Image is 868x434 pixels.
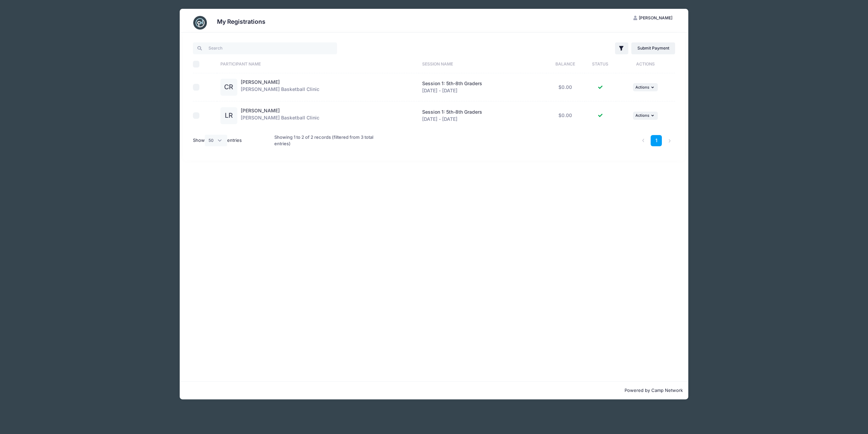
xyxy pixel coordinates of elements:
[631,42,675,54] a: Submit Payment
[241,108,280,113] a: [PERSON_NAME]
[220,107,237,124] div: LR
[217,18,265,25] h3: My Registrations
[616,55,675,73] th: Actions: activate to sort column ascending
[185,387,683,394] p: Powered by Camp Network
[651,135,662,146] a: 1
[419,55,546,73] th: Session Name: activate to sort column ascending
[633,83,657,91] button: Actions
[220,79,237,96] div: CR
[546,55,585,73] th: Balance: activate to sort column ascending
[635,85,649,90] span: Actions
[639,15,672,20] span: [PERSON_NAME]
[241,79,280,85] a: [PERSON_NAME]
[241,79,319,96] div: [PERSON_NAME] Basketball Clinic
[274,130,390,152] div: Showing 1 to 2 of 2 records (filtered from 3 total entries)
[193,42,337,54] input: Search
[585,55,616,73] th: Status: activate to sort column ascending
[546,73,585,102] td: $0.00
[217,55,419,73] th: Participant Name: activate to sort column ascending
[193,55,217,73] th: Select All
[635,113,649,118] span: Actions
[633,112,657,120] button: Actions
[193,135,242,146] label: Show entries
[220,113,237,119] a: LR
[628,12,678,24] button: [PERSON_NAME]
[546,101,585,130] td: $0.00
[193,16,207,30] img: CampNetwork
[220,84,237,90] a: CR
[422,109,543,123] div: [DATE] - [DATE]
[241,107,319,124] div: [PERSON_NAME] Basketball Clinic
[422,80,482,86] span: Session 1: 5th-8th Graders
[422,80,543,94] div: [DATE] - [DATE]
[205,135,227,146] select: Showentries
[422,109,482,115] span: Session 1: 5th-8th Graders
